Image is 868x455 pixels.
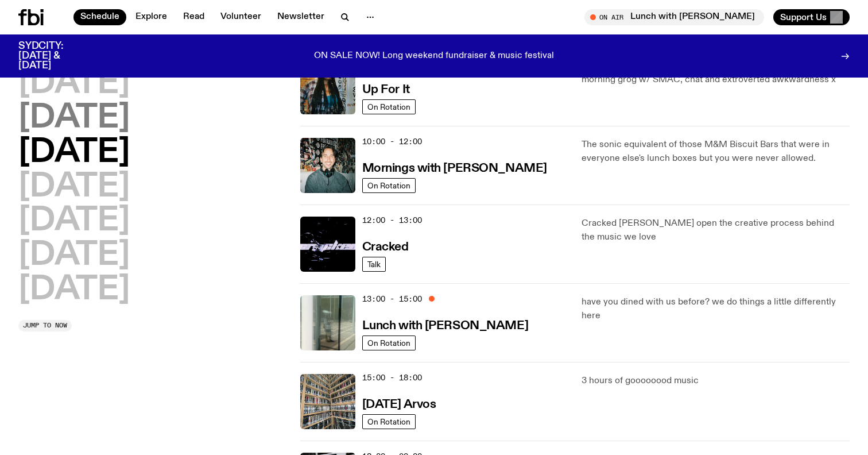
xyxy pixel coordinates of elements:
img: Ify - a Brown Skin girl with black braided twists, looking up to the side with her tongue stickin... [300,59,355,114]
button: [DATE] [18,102,130,134]
a: On Rotation [362,336,416,350]
span: Jump to now [23,322,67,329]
button: [DATE] [18,240,130,272]
a: Up For It [362,82,410,96]
button: [DATE] [18,68,130,100]
span: Talk [367,260,381,268]
h3: Up For It [362,84,410,96]
span: 10:00 - 12:00 [362,136,422,147]
a: Read [176,9,211,25]
span: On Rotation [367,181,410,190]
button: [DATE] [18,137,130,169]
h3: Lunch with [PERSON_NAME] [362,320,528,332]
a: Mornings with [PERSON_NAME] [362,160,547,175]
span: 15:00 - 18:00 [362,372,422,383]
h3: Cracked [362,241,409,253]
a: On Rotation [362,99,416,114]
button: [DATE] [18,274,130,306]
h3: Mornings with [PERSON_NAME] [362,163,547,175]
span: On Rotation [367,102,410,111]
p: 3 hours of goooooood music [582,374,850,388]
p: Cracked [PERSON_NAME] open the creative process behind the music we love [582,217,850,244]
a: Cracked [362,239,409,253]
span: 12:00 - 13:00 [362,215,422,226]
h3: SYDCITY: [DATE] & [DATE] [18,41,92,71]
span: On Rotation [367,338,410,347]
button: Jump to now [18,320,72,331]
span: 13:00 - 15:00 [362,294,422,304]
a: Lunch with [PERSON_NAME] [362,318,528,332]
a: Volunteer [214,9,268,25]
p: have you dined with us before? we do things a little differently here [582,295,850,323]
h3: [DATE] Arvos [362,399,436,411]
img: Radio presenter Ben Hansen sits in front of a wall of photos and an fbi radio sign. Film photo. B... [300,138,355,193]
p: The sonic equivalent of those M&M Biscuit Bars that were in everyone else's lunch boxes but you w... [582,138,850,165]
a: On Rotation [362,178,416,193]
button: [DATE] [18,205,130,237]
p: ON SALE NOW! Long weekend fundraiser & music festival [314,51,554,61]
a: [DATE] Arvos [362,396,436,411]
a: Newsletter [270,9,331,25]
span: Support Us [780,12,827,22]
a: Talk [362,257,386,272]
img: A corner shot of the fbi music library [300,374,355,429]
button: [DATE] [18,171,130,203]
span: On Rotation [367,417,410,426]
a: Schedule [73,9,126,25]
a: Explore [129,9,174,25]
button: On AirLunch with [PERSON_NAME] [584,9,764,25]
a: On Rotation [362,414,416,429]
button: Support Us [773,9,850,25]
img: Logo for Podcast Cracked. Black background, with white writing, with glass smashing graphics [300,217,355,272]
